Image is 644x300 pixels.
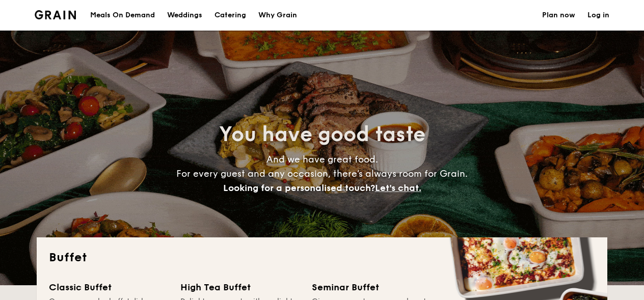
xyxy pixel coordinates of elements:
span: Let's chat. [375,182,421,194]
span: You have good taste [219,122,425,147]
span: Looking for a personalised touch? [223,182,375,194]
img: Grain [35,10,76,19]
h2: Buffet [49,250,595,266]
span: And we have great food. For every guest and any occasion, there’s always room for Grain. [176,154,468,194]
a: Logotype [35,10,76,19]
div: Classic Buffet [49,280,168,294]
div: Seminar Buffet [312,280,431,294]
div: High Tea Buffet [180,280,300,294]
